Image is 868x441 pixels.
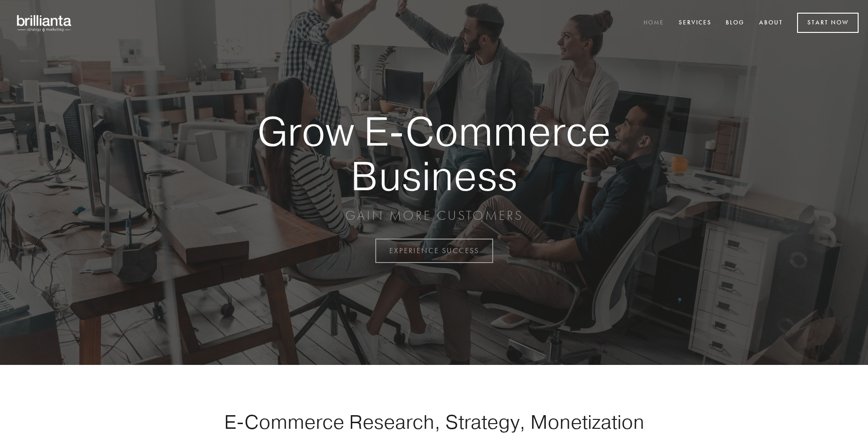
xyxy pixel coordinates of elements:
img: brillianta - research, strategy, marketing [9,9,80,37]
a: About [753,15,789,31]
a: EXPERIENCE SUCCESS [375,239,493,263]
strong: Grow E-Commerce Business [225,109,643,198]
a: Services [673,15,718,31]
a: Blog [720,15,751,31]
a: Start Now [797,13,859,33]
a: Home [637,15,670,31]
h1: E-Commerce Research, Strategy, Monetization [194,410,674,433]
p: GAIN MORE CUSTOMERS [225,207,643,224]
